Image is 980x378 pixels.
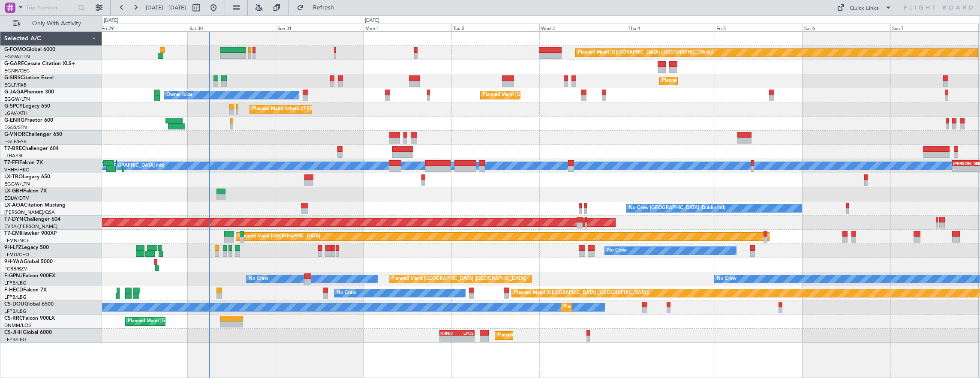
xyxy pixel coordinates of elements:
a: FCBB/BZV [4,266,27,272]
a: [PERSON_NAME]/QSA [4,209,55,216]
div: Planned Maint [GEOGRAPHIC_DATA] ([GEOGRAPHIC_DATA]) [514,287,649,300]
span: G-JAGA [4,90,24,95]
span: Refresh [306,5,342,11]
div: LPCS [457,330,474,336]
div: Tue 2 [451,24,539,31]
div: Sat 30 [188,24,276,31]
div: Mon 1 [364,24,451,31]
a: EGGW/LTN [4,181,30,187]
a: T7-DYNChallenger 604 [4,217,60,222]
span: 9H-YAA [4,259,24,264]
a: EGGW/LTN [4,96,30,102]
a: LTBA/ISL [4,153,24,159]
a: G-FOMOGlobal 6000 [4,47,55,52]
span: T7-FFI [4,160,19,165]
a: LFPB/LBG [4,308,27,315]
div: [DATE] [104,17,118,24]
a: LFPB/LBG [4,280,27,286]
div: Planned Maint [GEOGRAPHIC_DATA] ([GEOGRAPHIC_DATA]) [563,301,698,314]
a: G-SIRSCitation Excel [4,75,54,81]
div: No Crew [337,287,356,300]
div: No Crew [717,273,737,285]
div: - [953,166,970,171]
div: Planned Maint [GEOGRAPHIC_DATA] ([GEOGRAPHIC_DATA]) [662,75,797,87]
a: G-VNORChallenger 650 [4,132,62,137]
a: LFPB/LBG [4,294,27,300]
a: F-GPNJFalcon 900EX [4,273,55,279]
div: No Crew [249,273,268,285]
div: No Crew [GEOGRAPHIC_DATA] (Dublin Intl) [629,202,725,215]
a: CS-DOUGlobal 6500 [4,302,54,307]
a: T7-BREChallenger 604 [4,146,59,151]
span: CS-RRC [4,316,23,321]
a: 9H-LPZLegacy 500 [4,245,49,250]
div: Planned Maint Athens ([PERSON_NAME] Intl) [252,103,351,116]
div: Sun 31 [276,24,364,31]
div: - [440,336,457,341]
a: EVRA/[PERSON_NAME] [4,223,57,230]
div: Owner Ibiza [166,89,192,102]
div: Planned Maint [GEOGRAPHIC_DATA] ([GEOGRAPHIC_DATA]) [128,315,263,328]
a: LFMN/NCE [4,237,30,244]
a: DNMM/LOS [4,322,31,329]
a: LX-TROLegacy 650 [4,174,50,180]
div: Sat 6 [803,24,890,31]
div: Planned Maint [GEOGRAPHIC_DATA] [238,230,320,243]
a: LGAV/ATH [4,110,27,117]
div: No Crew [607,244,627,257]
span: LX-TRO [4,174,23,180]
div: Thu 4 [627,24,715,31]
span: [DATE] - [DATE] [146,4,186,12]
div: Quick Links [850,4,879,13]
span: G-GARE [4,61,24,66]
div: Planned Maint [GEOGRAPHIC_DATA] ([GEOGRAPHIC_DATA]) [578,46,713,59]
div: Planned Maint [GEOGRAPHIC_DATA] ([GEOGRAPHIC_DATA]) [483,89,618,102]
span: G-SIRS [4,75,21,81]
a: EGGW/LTN [4,54,30,60]
span: T7-BRE [4,146,22,151]
div: [DATE] [365,17,379,24]
span: G-VNOR [4,132,25,137]
button: Quick Links [833,1,896,15]
span: T7-DYN [4,217,24,222]
a: VHHH/HKG [4,167,30,173]
div: Fri 5 [715,24,803,31]
div: Planned Maint [GEOGRAPHIC_DATA] ([GEOGRAPHIC_DATA]) [391,273,526,285]
input: Trip Number [26,1,75,14]
span: F-HECD [4,288,23,293]
span: LX-AOA [4,203,24,208]
a: G-ENRGPraetor 600 [4,118,53,123]
a: T7-EMIHawker 900XP [4,231,57,236]
span: F-GPNJ [4,273,23,279]
button: Refresh [293,1,344,15]
a: LFPB/LBG [4,336,27,343]
span: G-SPCY [4,104,23,109]
div: Fri 29 [100,24,188,31]
a: F-HECDFalcon 7X [4,288,47,293]
span: G-FOMO [4,47,26,52]
div: Wed 3 [539,24,627,31]
a: LFMD/CEQ [4,252,29,258]
a: EGLF/FAB [4,138,27,145]
a: EGSS/STN [4,124,27,131]
a: G-SPCYLegacy 650 [4,104,50,109]
span: T7-EMI [4,231,21,236]
span: 9H-LPZ [4,245,21,250]
div: KRNO [440,330,457,336]
a: 9H-YAAGlobal 5000 [4,259,53,264]
a: CS-RRCFalcon 900LX [4,316,55,321]
span: G-ENRG [4,118,24,123]
a: EDLW/DTM [4,195,30,201]
a: CS-JHHGlobal 6000 [4,330,52,335]
a: T7-FFIFalcon 7X [4,160,43,165]
a: EGLF/FAB [4,82,27,88]
a: G-JAGAPhenom 300 [4,90,54,95]
div: Sun 7 [890,24,978,31]
button: Only With Activity [9,17,93,30]
a: LX-GBHFalcon 7X [4,189,47,194]
div: [PERSON_NAME] [953,161,970,166]
span: Only With Activity [22,21,90,27]
span: CS-DOU [4,302,24,307]
span: LX-GBH [4,189,23,194]
div: Planned Maint [GEOGRAPHIC_DATA] ([GEOGRAPHIC_DATA]) [497,329,632,342]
